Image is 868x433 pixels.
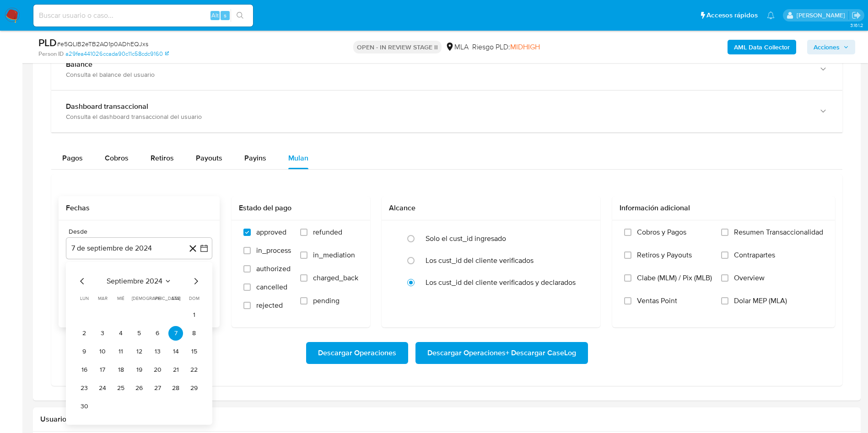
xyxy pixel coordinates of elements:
[706,11,758,20] span: Accesos rápidos
[38,35,57,50] b: PLD
[852,11,861,20] a: Salir
[40,415,853,424] h2: Usuarios Asociados
[38,50,64,58] b: Person ID
[353,41,442,53] p: OPEN - IN REVIEW STAGE II
[33,10,253,21] input: Buscar usuario o caso...
[767,11,775,19] a: Notificaciones
[814,40,840,54] span: Acciones
[57,39,148,48] span: # e5QLIB2eTB2AO1p0ADhEQJxs
[211,11,219,20] span: Alt
[231,9,249,22] button: search-icon
[807,40,855,54] button: Acciones
[734,40,790,54] b: AML Data Collector
[224,11,226,20] span: s
[797,11,848,20] p: yesica.facco@mercadolibre.com
[510,42,540,52] span: MIDHIGH
[65,50,169,58] a: a29fea441026ccada90c11c58cdc9160
[728,40,796,54] button: AML Data Collector
[472,42,540,52] span: Riesgo PLD:
[850,21,863,29] span: 3.161.2
[445,42,469,52] div: MLA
